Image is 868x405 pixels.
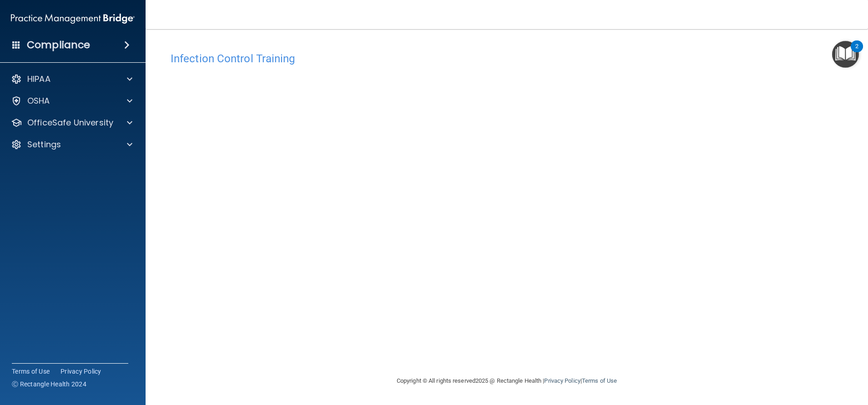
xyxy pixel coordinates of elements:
div: Copyright © All rights reserved 2025 @ Rectangle Health | | [341,366,673,395]
p: OfficeSafe University [27,117,113,128]
a: Privacy Policy [61,367,101,376]
h4: Infection Control Training [171,53,843,65]
a: Privacy Policy [544,377,580,384]
p: OSHA [27,95,50,106]
iframe: Drift Widget Chat Controller [711,340,857,377]
a: OSHA [11,95,132,106]
a: Settings [11,139,132,150]
iframe: infection-control-training [171,70,626,349]
div: 2 [855,46,858,58]
span: Ⓒ Rectangle Health 2024 [12,380,86,389]
img: PMB logo [11,10,135,28]
p: Settings [27,139,61,150]
button: Open Resource Center, 2 new notifications [832,41,859,68]
a: OfficeSafe University [11,117,132,128]
a: Terms of Use [12,367,50,376]
p: HIPAA [27,74,50,85]
a: HIPAA [11,74,132,85]
a: Terms of Use [582,377,617,384]
h4: Compliance [27,39,90,51]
